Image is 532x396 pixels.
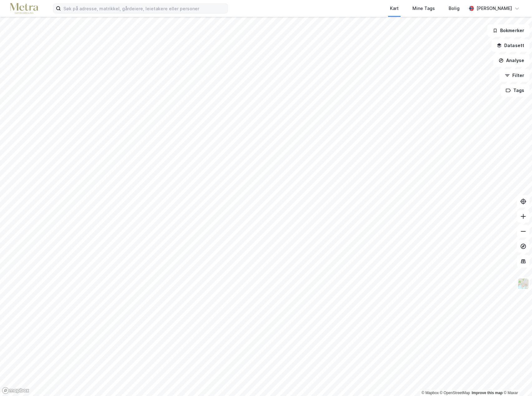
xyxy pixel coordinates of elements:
[421,391,439,395] a: Mapbox
[390,5,399,12] div: Kart
[501,366,532,396] iframe: Chat Widget
[493,54,530,67] button: Analyse
[476,5,512,12] div: [PERSON_NAME]
[61,4,228,13] input: Søk på adresse, matrikkel, gårdeiere, leietakere eller personer
[449,5,460,12] div: Bolig
[500,69,530,82] button: Filter
[501,366,532,396] div: Kontrollprogram for chat
[487,24,530,37] button: Bokmerker
[2,387,29,394] a: Mapbox homepage
[517,278,529,290] img: Z
[491,39,530,52] button: Datasett
[472,391,503,395] a: Improve this map
[10,3,38,14] img: metra-logo.256734c3b2bbffee19d4.png
[500,84,530,97] button: Tags
[412,5,435,12] div: Mine Tags
[440,391,470,395] a: OpenStreetMap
